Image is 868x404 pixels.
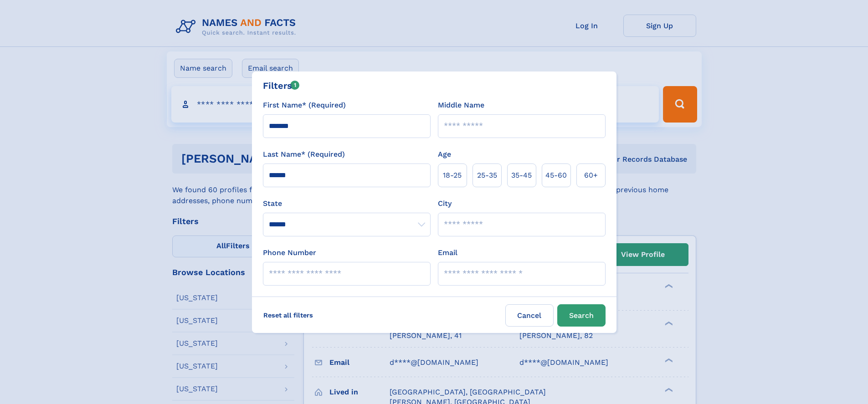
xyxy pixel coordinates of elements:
[438,247,457,258] label: Email
[443,170,462,181] span: 18‑25
[477,170,497,181] span: 25‑35
[263,247,316,258] label: Phone Number
[257,304,319,326] label: Reset all filters
[438,100,484,111] label: Middle Name
[557,304,606,327] button: Search
[263,149,345,160] label: Last Name* (Required)
[263,100,346,111] label: First Name* (Required)
[263,198,431,209] label: State
[511,170,532,181] span: 35‑45
[438,149,451,160] label: Age
[584,170,598,181] span: 60+
[505,304,554,327] label: Cancel
[545,170,567,181] span: 45‑60
[438,198,452,209] label: City
[263,79,300,92] div: Filters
